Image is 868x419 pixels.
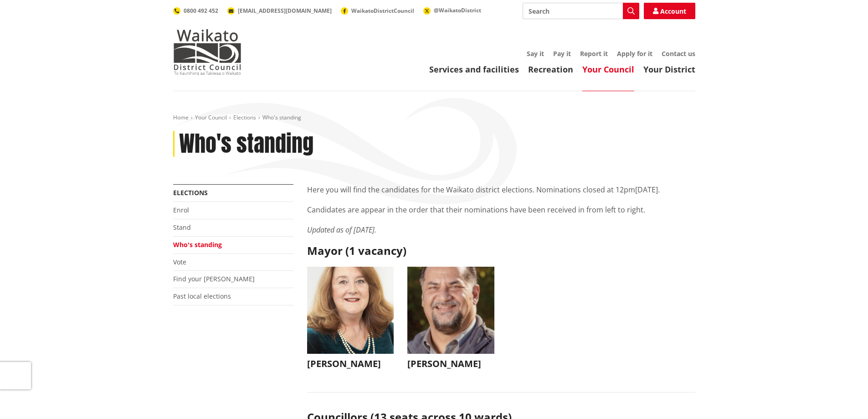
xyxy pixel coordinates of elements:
h3: [PERSON_NAME] [407,358,494,369]
a: Who's standing [173,240,222,249]
span: 0800 492 452 [184,7,218,15]
h3: [PERSON_NAME] [307,358,394,369]
a: Past local elections [173,292,231,300]
a: Pay it [553,49,571,58]
a: Recreation [528,64,573,75]
a: Vote [173,258,186,266]
a: Services and facilities [429,64,519,75]
p: Here you will find the candidates for the Waikato district elections. Nominations closed at 12pm[... [307,184,695,195]
a: @WaikatoDistrict [423,6,481,14]
img: WO-M__BECH_A__EWN4j [407,267,494,354]
a: [EMAIL_ADDRESS][DOMAIN_NAME] [227,7,332,15]
button: [PERSON_NAME] [307,267,394,374]
a: Elections [173,188,208,197]
h1: Who's standing [179,131,313,157]
a: Your Council [195,114,227,121]
a: Your Council [582,64,634,75]
a: Elections [233,114,256,121]
a: 0800 492 452 [173,7,218,15]
a: WaikatoDistrictCouncil [341,7,414,15]
em: Updated as of [DATE]. [307,225,376,235]
img: WO-M__CHURCH_J__UwGuY [307,267,394,354]
button: [PERSON_NAME] [407,267,494,374]
strong: Mayor (1 vacancy) [307,243,406,258]
input: Search input [523,3,639,19]
span: WaikatoDistrictCouncil [351,7,414,15]
a: Home [173,114,189,121]
span: [EMAIL_ADDRESS][DOMAIN_NAME] [238,7,332,15]
a: Enrol [173,206,189,214]
span: @WaikatoDistrict [434,6,481,14]
a: Say it [527,49,544,58]
nav: breadcrumb [173,114,695,122]
img: Waikato District Council - Te Kaunihera aa Takiwaa o Waikato [173,29,241,75]
a: Stand [173,223,191,232]
a: Apply for it [617,49,652,58]
a: Contact us [662,49,695,58]
a: Account [644,3,695,19]
a: Your District [643,64,695,75]
p: Candidates are appear in the order that their nominations have been received in from left to right. [307,204,695,215]
a: Find your [PERSON_NAME] [173,274,255,283]
span: Who's standing [262,114,301,121]
a: Report it [580,49,608,58]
